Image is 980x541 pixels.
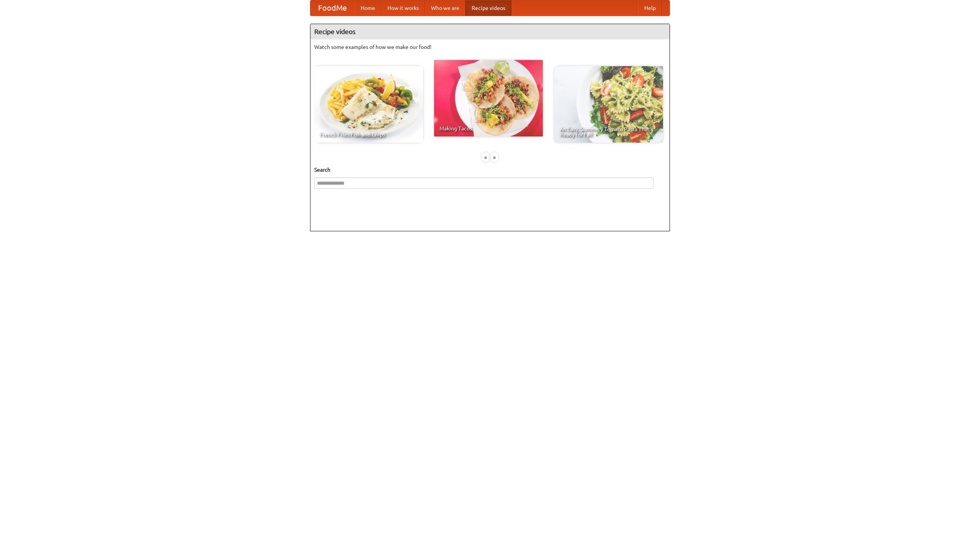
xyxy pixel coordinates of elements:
[491,153,498,162] div: »
[425,0,465,16] a: Who we are
[314,166,666,174] h5: Search
[554,66,663,143] a: An Easy, Summery Tomato Pasta That's Ready for Fall
[320,132,418,137] span: French Fries Fish and Chips
[638,0,662,16] a: Help
[439,126,537,131] span: Making Tacos
[314,43,666,51] p: Watch some examples of how we make our food!
[434,60,543,136] a: Making Tacos
[465,0,511,16] a: Recipe videos
[560,127,658,137] span: An Easy, Summery Tomato Pasta That's Ready for Fall
[310,0,354,16] a: FoodMe
[482,153,489,162] div: «
[310,24,670,39] h4: Recipe videos
[314,66,423,143] a: French Fries Fish and Chips
[354,0,381,16] a: Home
[381,0,425,16] a: How it works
